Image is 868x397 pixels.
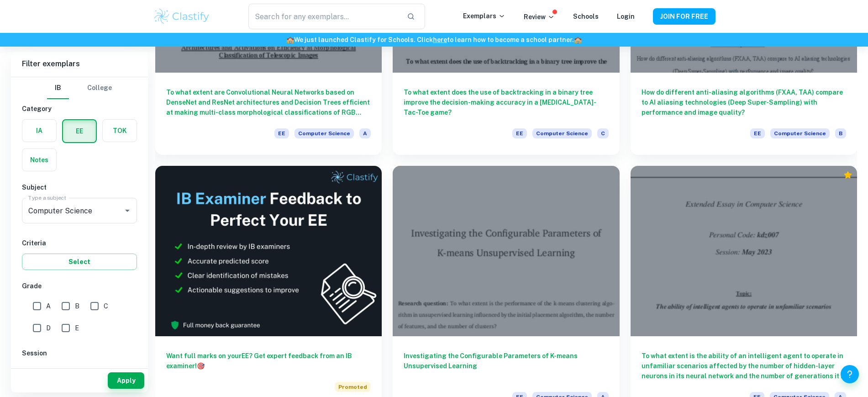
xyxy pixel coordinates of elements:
a: here [433,36,447,43]
h6: Criteria [22,238,137,248]
label: Type a subject [28,194,66,201]
span: EE [274,128,289,138]
span: E [75,323,79,333]
h6: Investigating the Configurable Parameters of K-means Unsupervised Learning [404,351,608,381]
a: Login [617,13,635,20]
span: D [46,323,51,333]
h6: Category [22,104,137,114]
span: 🏫 [574,36,582,43]
h6: How do different anti-aliasing algorithms (FXAA, TAA) compare to AI aliasing technologies (Deep S... [642,87,846,117]
span: 🏫 [286,36,294,43]
span: EE [512,128,527,138]
span: B [75,301,79,311]
button: Open [121,204,134,217]
button: Apply [108,372,144,389]
span: 🎯 [197,362,205,370]
span: B [835,128,846,138]
span: Computer Science [295,128,354,138]
p: Review [524,12,555,22]
img: Clastify logo [153,7,211,26]
h6: To what extent does the use of backtracking in a binary tree improve the decision-making accuracy... [404,87,608,117]
div: Premium [843,170,852,180]
div: Filter type choice [47,77,112,99]
button: JOIN FOR FREE [653,8,715,25]
span: A [359,128,371,138]
span: C [597,128,609,138]
span: C [104,301,108,311]
h6: To what extent is the ability of an intelligent agent to operate in unfamiliar scenarios affected... [642,351,846,381]
span: Promoted [335,382,371,392]
button: IA [22,120,56,142]
span: A [46,301,51,311]
span: EE [750,128,765,138]
button: Help and Feedback [841,365,859,383]
span: Computer Science [532,128,592,138]
h6: Session [22,348,137,358]
button: Select [22,254,137,270]
input: Search for any exemplars... [248,4,399,29]
button: Notes [22,149,56,171]
button: EE [63,120,96,142]
h6: Subject [22,182,137,192]
p: Exemplars [463,11,505,21]
img: Thumbnail [155,166,382,336]
a: Schools [573,13,599,20]
button: College [87,77,112,99]
button: TOK [103,120,137,142]
span: Computer Science [770,128,830,138]
button: IB [47,77,69,99]
h6: We just launched Clastify for Schools. Click to learn how to become a school partner. [2,35,866,45]
h6: Filter exemplars [11,51,148,77]
h6: Want full marks on your EE ? Get expert feedback from an IB examiner! [166,351,371,371]
h6: To what extent are Convolutional Neural Networks based on DenseNet and ResNet architectures and D... [166,87,371,117]
h6: Grade [22,281,137,291]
